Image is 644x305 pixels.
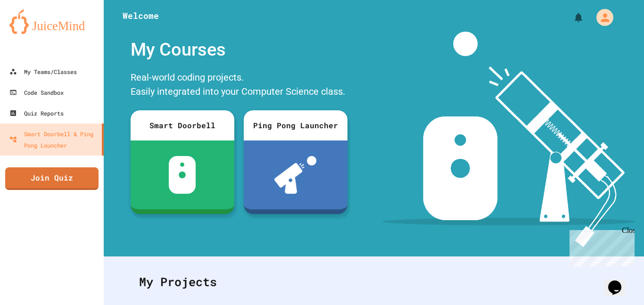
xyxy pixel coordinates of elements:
[244,110,347,140] div: Ping Pong Launcher
[566,226,635,266] iframe: chat widget
[9,9,94,34] img: logo-orange.svg
[126,68,352,103] div: Real-world coding projects. Easily integrated into your Computer Science class.
[130,264,618,300] div: My Projects
[131,110,234,140] div: Smart Doorbell
[5,167,99,190] a: Join Quiz
[9,87,64,98] div: Code Sandbox
[126,32,352,68] div: My Courses
[586,7,616,28] div: My Account
[9,66,77,77] div: My Teams/Classes
[382,32,635,247] img: banner-image-my-projects.png
[169,156,196,194] img: sdb-white.svg
[274,156,316,194] img: ppl-with-ball.png
[4,4,65,60] div: Chat with us now!Close
[604,267,635,296] iframe: chat widget
[555,9,586,25] div: My Notifications
[9,107,64,119] div: Quiz Reports
[9,128,98,151] div: Smart Doorbell & Ping Pong Launcher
